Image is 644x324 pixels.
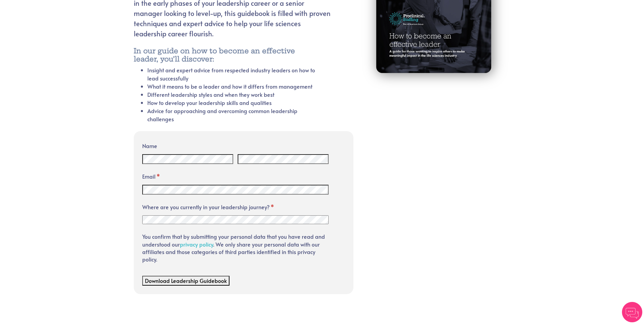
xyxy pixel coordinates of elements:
li: How to develop your leadership skills and qualities [147,98,317,107]
label: Email [142,170,329,180]
a: privacy policy [180,240,213,248]
li: What it means to be a leader and how it differs from management [147,82,317,90]
p: You confirm that by submitting your personal data that you have read and understood our . We only... [142,233,329,263]
h5: In our guide on how to become an effective leader, you’ll discover: [134,47,317,63]
input: Last [238,154,329,164]
label: Where are you currently in your leadership journey? [142,201,329,211]
li: Different leadership styles and when they work best [147,90,317,98]
span: Download Leadership Guidebook [145,277,227,284]
button: Download Leadership Guidebook [142,276,229,285]
input: First [142,154,234,164]
legend: Name [142,140,329,149]
li: Advice for approaching and overcoming common leadership challenges [147,107,317,123]
img: Chatbot [622,302,642,322]
li: Insight and expert advice from respected industry leaders on how to lead successfully [147,66,317,82]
